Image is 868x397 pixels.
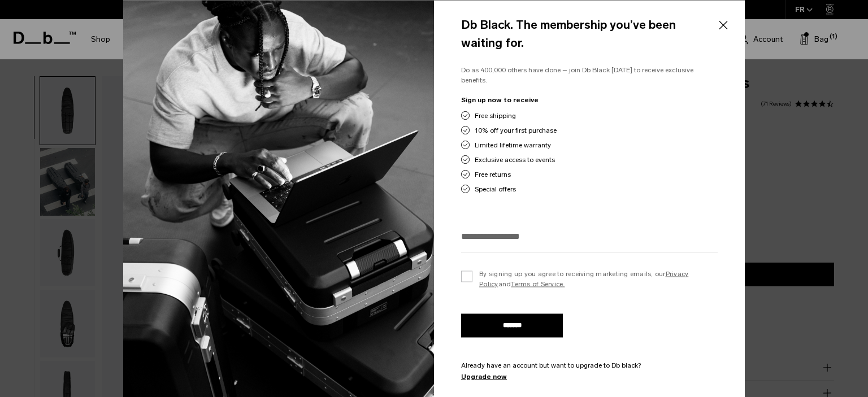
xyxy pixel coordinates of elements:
[461,268,718,289] label: By signing up you agree to receiving marketing emails, our and
[475,184,516,194] span: Special offers
[475,169,511,179] span: Free returns
[511,280,565,287] a: Terms of Service.
[461,360,718,370] p: Already have an account but want to upgrade to Db black?
[475,154,555,164] span: Exclusive access to events
[475,125,557,135] span: 10% off your first purchase
[461,371,718,381] a: Upgrade now
[461,94,718,104] p: Sign up now to receive
[461,65,718,86] p: Do as 400,000 others have done – join Db Black [DATE] to receive exclusive benefits.
[461,16,718,51] h4: Db Black. The membership you’ve been waiting for.
[475,139,551,150] span: Limited lifetime warranty
[475,110,516,120] span: Free shipping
